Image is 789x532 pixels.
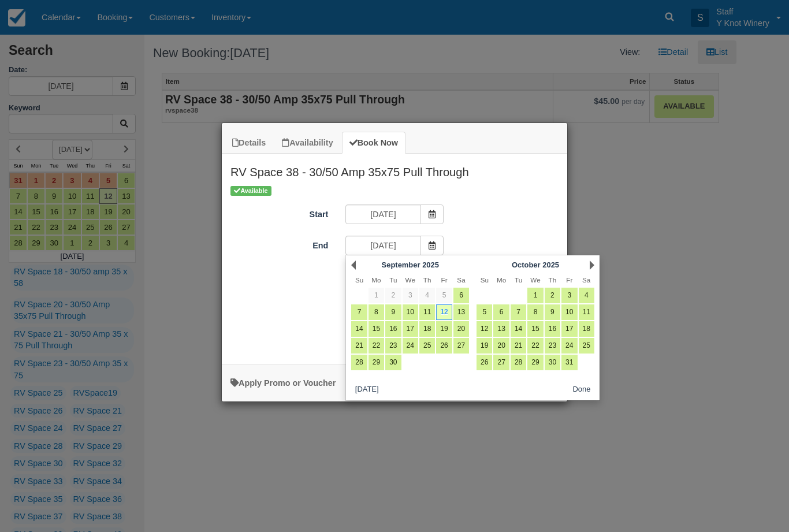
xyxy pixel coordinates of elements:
a: 2 [545,288,560,303]
span: September [382,261,420,269]
a: 14 [351,321,367,337]
a: Details [225,132,273,154]
a: 25 [419,338,435,354]
a: Availability [274,132,340,154]
a: 18 [579,321,594,337]
a: Book Now [342,132,405,154]
a: 25 [579,338,594,354]
a: 5 [477,304,492,320]
a: Prev [351,261,356,270]
a: 12 [436,304,452,320]
a: 20 [493,338,509,354]
a: 23 [545,338,560,354]
a: 19 [436,321,452,337]
span: Thursday [423,276,431,284]
span: Tuesday [389,276,397,284]
span: Wednesday [530,276,540,284]
a: 15 [369,321,384,337]
a: 3 [561,288,577,303]
a: 16 [545,321,560,337]
a: 2 [385,288,401,303]
a: 26 [477,355,492,370]
a: 10 [403,304,418,320]
a: 28 [511,355,526,370]
a: 9 [545,304,560,320]
a: 8 [369,304,384,320]
a: 17 [403,321,418,337]
label: End [222,236,337,252]
span: Friday [566,276,572,284]
a: 3 [403,288,418,303]
a: 10 [561,304,577,320]
a: 27 [453,338,469,354]
div: Item Modal [222,154,567,358]
button: [DATE] [351,383,383,397]
a: 21 [351,338,367,354]
span: Available [230,186,271,196]
a: Apply Voucher [230,378,336,388]
a: 31 [561,355,577,370]
a: 30 [545,355,560,370]
a: 1 [369,288,384,303]
a: 16 [385,321,401,337]
button: Done [568,383,596,397]
span: Tuesday [515,276,522,284]
a: 29 [527,355,543,370]
a: 22 [527,338,543,354]
a: 27 [493,355,509,370]
a: 11 [419,304,435,320]
span: Monday [371,276,381,284]
span: Friday [441,276,448,284]
a: 7 [351,304,367,320]
a: 26 [436,338,452,354]
a: 19 [477,338,492,354]
a: 20 [453,321,469,337]
a: 24 [403,338,418,354]
a: 1 [527,288,543,303]
a: 21 [511,338,526,354]
a: Next [590,261,594,270]
a: 9 [385,304,401,320]
span: October [512,261,541,269]
a: 13 [453,304,469,320]
a: 13 [493,321,509,337]
span: Saturday [582,276,590,284]
a: 23 [385,338,401,354]
a: 22 [369,338,384,354]
span: Saturday [457,276,465,284]
a: 4 [419,288,435,303]
span: Sunday [355,276,363,284]
a: 15 [527,321,543,337]
a: 17 [561,321,577,337]
span: Monday [497,276,506,284]
span: Sunday [481,276,489,284]
div: : [222,344,567,358]
h2: RV Space 38 - 30/50 Amp 35x75 Pull Through [222,154,567,184]
label: Start [222,204,337,221]
a: 5 [436,288,452,303]
span: Wednesday [405,276,415,284]
a: 4 [579,288,594,303]
a: 6 [493,304,509,320]
span: Thursday [549,276,557,284]
a: 8 [527,304,543,320]
a: 6 [453,288,469,303]
span: 2025 [422,261,439,269]
a: 29 [369,355,384,370]
a: 28 [351,355,367,370]
a: 14 [511,321,526,337]
a: 12 [477,321,492,337]
a: 18 [419,321,435,337]
span: 2025 [542,261,559,269]
a: 24 [561,338,577,354]
a: 7 [511,304,526,320]
a: 11 [579,304,594,320]
a: 30 [385,355,401,370]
